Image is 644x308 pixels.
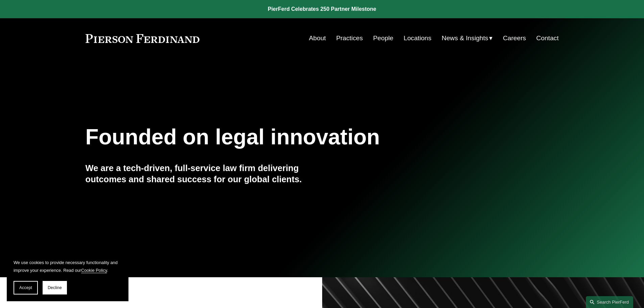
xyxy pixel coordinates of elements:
[14,281,38,294] button: Accept
[586,296,633,308] a: Search this site
[43,281,67,294] button: Decline
[81,268,107,273] a: Cookie Policy
[536,32,558,45] a: Contact
[14,259,122,274] p: We use cookies to provide necessary functionality and improve your experience. Read our .
[503,32,526,45] a: Careers
[404,32,431,45] a: Locations
[336,32,363,45] a: Practices
[86,125,480,149] h1: Founded on legal innovation
[373,32,393,45] a: People
[442,32,493,45] a: folder dropdown
[442,32,488,44] span: News & Insights
[19,285,32,290] span: Accept
[7,252,128,301] section: Cookie banner
[86,163,322,185] h4: We are a tech-driven, full-service law firm delivering outcomes and shared success for our global...
[309,32,326,45] a: About
[48,285,62,290] span: Decline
